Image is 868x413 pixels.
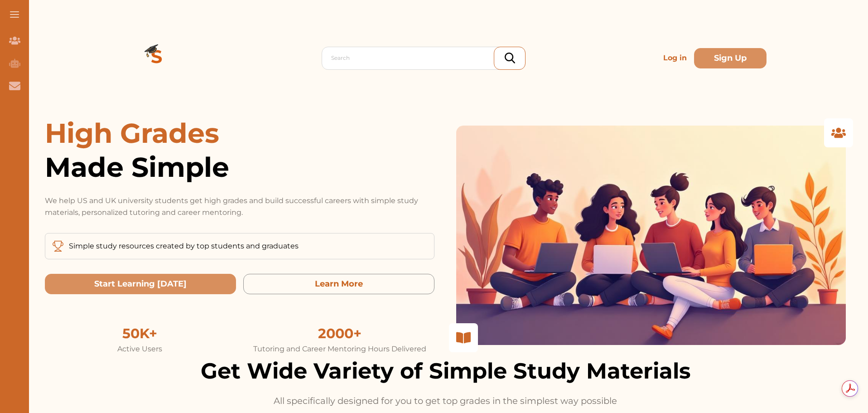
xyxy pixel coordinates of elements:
span: High Grades [45,117,219,150]
div: 2000+ [245,323,434,344]
img: search_icon [505,53,515,63]
div: 50K+ [45,323,234,344]
img: Logo [124,25,189,91]
button: Sign Up [694,48,767,68]
div: Active Users [45,344,234,355]
button: Start Learning Today [45,274,236,294]
p: Simple study resources created by top students and graduates [69,241,299,252]
h2: Get Wide Variety of Simple Study Materials [45,355,846,387]
button: Learn More [243,274,434,294]
p: Log in [660,49,690,67]
span: Made Simple [45,150,434,184]
p: All specifically designed for you to get top grades in the simplest way possible [271,394,619,408]
div: Tutoring and Career Mentoring Hours Delivered [245,344,434,355]
p: We help US and UK university students get high grades and build successful careers with simple st... [45,195,434,219]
